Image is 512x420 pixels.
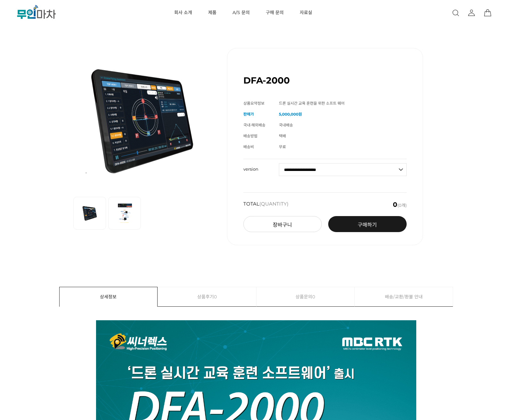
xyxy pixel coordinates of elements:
[279,112,302,117] strong: 5,000,000원
[358,222,377,228] span: 구매하기
[158,287,256,306] a: 상품후기0
[243,101,264,106] span: 상품요약정보
[279,144,286,149] span: 무료
[328,216,407,232] a: 구매하기
[393,201,407,208] span: (0개)
[243,144,254,149] span: 배송비
[243,75,290,86] h1: DFA-2000
[279,101,345,106] span: 드론 실시간 교육 훈련을 위한 소프트 웨어
[259,201,289,207] span: (QUANTITY)
[243,216,322,232] button: 장바구니
[279,133,286,138] span: 택배
[256,287,355,306] a: 상품문의0
[279,123,293,127] span: 국내배송
[214,287,217,306] span: 0
[60,287,158,306] a: 상세정보
[243,133,257,138] span: 배송방법
[312,287,315,306] span: 0
[243,201,289,208] strong: TOTAL
[393,201,397,208] em: 0
[355,287,453,306] a: 배송/교환/환불 안내
[73,48,211,189] img: DFA-2000
[243,123,265,127] span: 국내·해외배송
[243,159,279,174] th: version
[243,112,254,117] span: 판매가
